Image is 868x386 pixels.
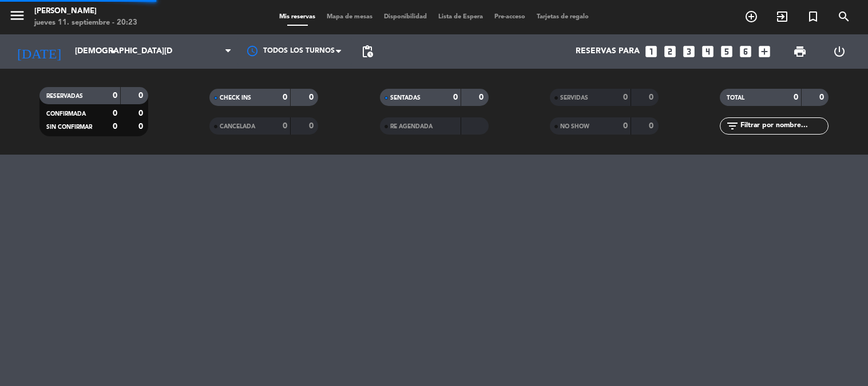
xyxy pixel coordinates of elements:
[220,95,251,101] span: CHECK INS
[113,92,117,100] strong: 0
[719,44,734,59] i: looks_5
[819,93,826,101] strong: 0
[9,7,26,24] i: menu
[138,123,145,131] strong: 0
[321,14,378,20] span: Mapa de mesas
[46,111,86,117] span: CONFIRMADA
[644,44,659,59] i: looks_one
[378,14,433,20] span: Disponibilidad
[649,122,656,130] strong: 0
[274,14,321,20] span: Mis reservas
[283,93,287,101] strong: 0
[309,122,316,130] strong: 0
[453,93,458,101] strong: 0
[9,39,69,64] i: [DATE]
[576,47,640,56] span: Reservas para
[433,14,489,20] span: Lista de Espera
[700,44,715,59] i: looks_4
[34,17,137,29] div: jueves 11. septiembre - 20:23
[623,122,628,130] strong: 0
[793,45,807,58] span: print
[727,95,744,101] span: TOTAL
[283,122,287,130] strong: 0
[775,10,789,23] i: exit_to_app
[9,7,26,28] button: menu
[531,14,594,20] span: Tarjetas de regalo
[309,93,316,101] strong: 0
[220,124,255,129] span: CANCELADA
[806,10,820,23] i: turned_in_not
[794,93,798,101] strong: 0
[757,44,772,59] i: add_box
[681,44,696,59] i: looks_3
[113,109,117,117] strong: 0
[663,44,677,59] i: looks_two
[560,124,589,129] span: NO SHOW
[138,92,145,100] strong: 0
[46,93,83,99] span: RESERVADAS
[46,124,92,130] span: SIN CONFIRMAR
[837,10,851,23] i: search
[390,124,433,129] span: RE AGENDADA
[739,120,828,132] input: Filtrar por nombre...
[738,44,753,59] i: looks_6
[34,6,137,17] div: [PERSON_NAME]
[623,93,628,101] strong: 0
[649,93,656,101] strong: 0
[560,95,588,101] span: SERVIDAS
[360,45,374,58] span: pending_actions
[113,123,117,131] strong: 0
[833,45,846,58] i: power_settings_new
[390,95,421,101] span: SENTADAS
[744,10,758,23] i: add_circle_outline
[479,93,486,101] strong: 0
[106,45,120,58] i: arrow_drop_down
[138,109,145,117] strong: 0
[820,34,859,69] div: LOG OUT
[726,119,739,133] i: filter_list
[489,14,531,20] span: Pre-acceso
